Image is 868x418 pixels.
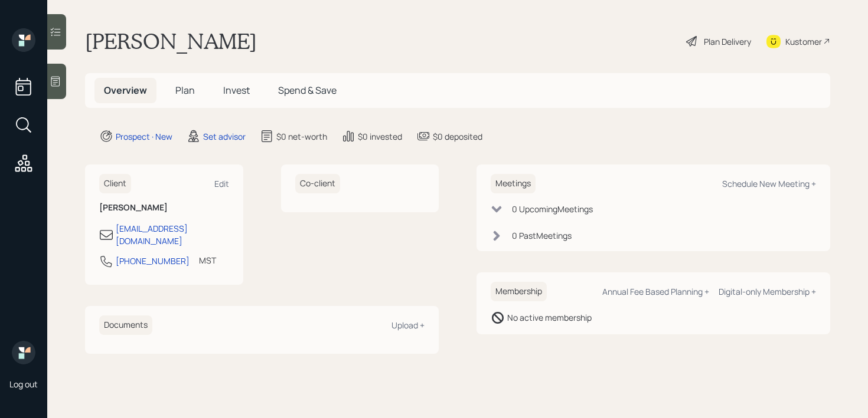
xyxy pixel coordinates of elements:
div: Log out [9,378,38,390]
div: $0 invested [358,130,402,143]
div: No active membership [507,311,592,324]
span: Overview [104,84,147,97]
div: [PHONE_NUMBER] [116,255,190,267]
h6: Client [99,174,131,193]
h6: Co-client [295,174,340,193]
div: Upload + [391,320,425,331]
div: Set advisor [203,130,246,143]
div: Edit [214,178,229,189]
div: Schedule New Meeting + [722,178,816,189]
h6: Membership [491,282,547,301]
div: 0 Upcoming Meeting s [512,203,593,215]
h6: Documents [99,315,152,335]
div: Prospect · New [116,130,172,143]
div: $0 deposited [433,130,482,143]
div: Plan Delivery [704,35,751,48]
span: Invest [223,84,250,97]
div: Annual Fee Based Planning + [602,286,709,297]
h1: [PERSON_NAME] [85,28,257,54]
h6: [PERSON_NAME] [99,203,229,213]
span: Spend & Save [278,84,337,97]
div: Kustomer [785,35,822,48]
div: [EMAIL_ADDRESS][DOMAIN_NAME] [116,222,229,247]
div: MST [199,254,216,266]
div: $0 net-worth [276,130,327,143]
span: Plan [175,84,195,97]
div: 0 Past Meeting s [512,229,572,242]
h6: Meetings [491,174,536,193]
div: Digital-only Membership + [719,286,816,297]
img: retirable_logo.png [12,341,35,364]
